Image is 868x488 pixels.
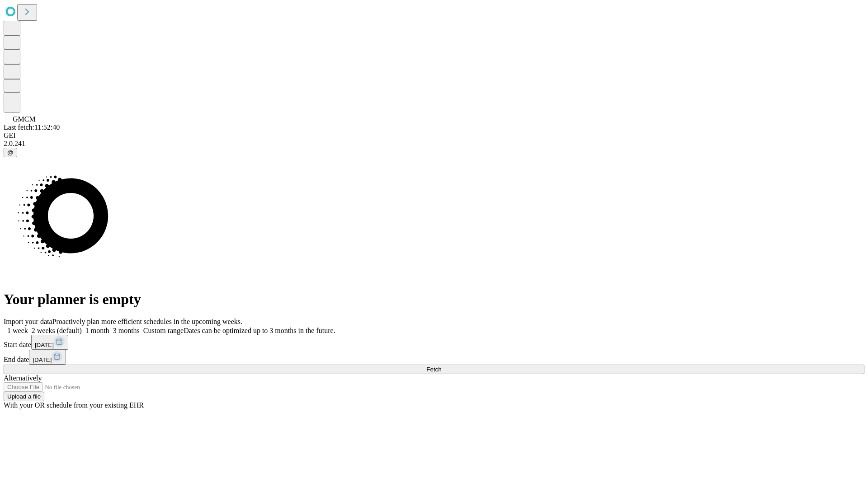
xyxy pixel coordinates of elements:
[4,140,864,148] div: 2.0.241
[4,401,144,409] span: With your OR schedule from your existing EHR
[32,327,82,334] span: 2 weeks (default)
[113,327,140,334] span: 3 months
[52,318,242,325] span: Proactively plan more efficient schedules in the upcoming weeks.
[184,327,335,334] span: Dates can be optimized up to 3 months in the future.
[29,350,66,365] button: [DATE]
[4,318,52,325] span: Import your data
[4,350,864,365] div: End date
[7,327,28,334] span: 1 week
[35,342,54,348] span: [DATE]
[4,148,17,157] button: @
[4,131,864,140] div: GEI
[4,291,864,308] h1: Your planner is empty
[4,392,44,401] button: Upload a file
[4,365,864,374] button: Fetch
[31,335,68,350] button: [DATE]
[4,123,60,131] span: Last fetch: 11:52:40
[426,366,441,373] span: Fetch
[143,327,184,334] span: Custom range
[7,149,14,156] span: @
[4,335,864,350] div: Start date
[85,327,109,334] span: 1 month
[4,374,42,382] span: Alternatively
[13,115,36,123] span: GMCM
[33,357,52,363] span: [DATE]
